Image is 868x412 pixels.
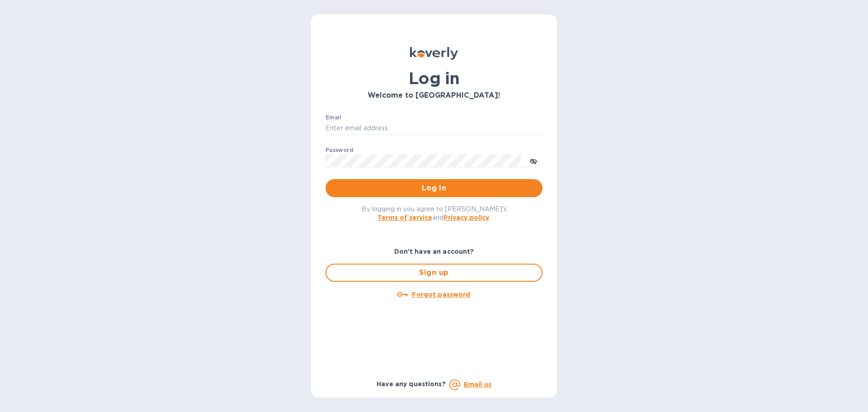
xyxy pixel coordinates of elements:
[443,214,489,221] a: Privacy policy
[325,179,542,197] button: Log in
[334,267,534,278] span: Sign up
[412,291,470,298] u: Forgot password
[325,69,542,88] h1: Log in
[394,248,474,255] b: Don't have an account?
[325,264,542,282] button: Sign up
[377,214,432,221] a: Terms of service
[377,380,446,388] b: Have any questions?
[333,183,535,194] span: Log in
[464,381,491,388] a: Email us
[325,91,542,100] h3: Welcome to [GEOGRAPHIC_DATA]!
[410,47,458,60] img: Koverly
[325,115,341,120] label: Email
[524,152,542,170] button: toggle password visibility
[362,205,507,221] span: By logging in you agree to [PERSON_NAME]'s and .
[325,147,353,153] label: Password
[325,122,542,135] input: Enter email address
